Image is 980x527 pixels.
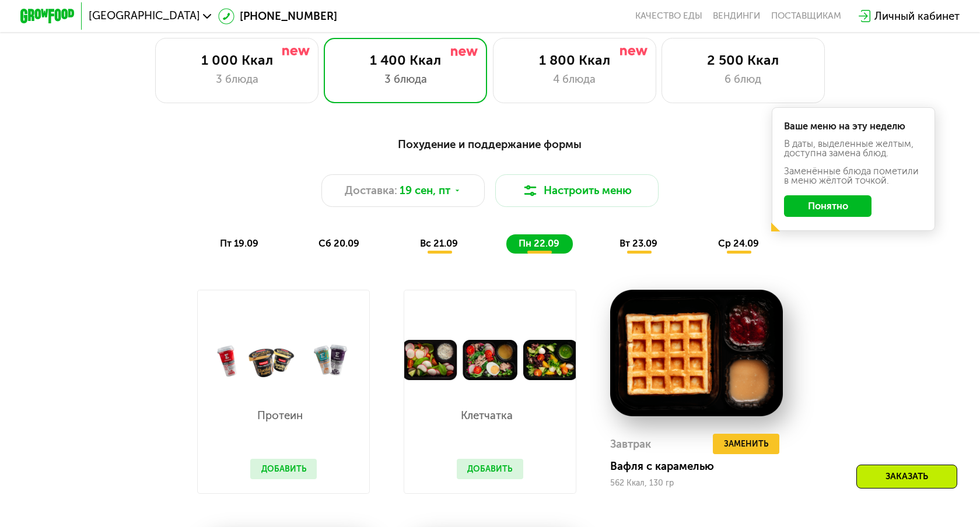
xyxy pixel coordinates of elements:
span: ср 24.09 [718,238,759,249]
div: 6 блюд [675,71,810,87]
div: В даты, выделенные желтым, доступна замена блюд. [784,139,923,159]
a: Вендинги [713,10,760,22]
button: Понятно [784,195,872,217]
div: Завтрак [610,434,651,454]
a: Качество еды [635,10,702,22]
span: вс 21.09 [420,238,458,249]
div: 3 блюда [338,71,474,87]
span: пт 19.09 [220,238,258,249]
div: поставщикам [771,10,841,22]
div: 1 400 Ккал [338,52,474,68]
span: [GEOGRAPHIC_DATA] [89,10,200,22]
button: Заменить [713,434,779,454]
button: Добавить [250,459,317,479]
span: 19 сен, пт [400,182,450,199]
div: Личный кабинет [874,8,960,24]
span: вт 23.09 [619,238,657,249]
p: Клетчатка [457,410,517,421]
div: 1 800 Ккал [507,52,642,68]
a: [PHONE_NUMBER] [218,8,337,24]
div: 2 500 Ккал [675,52,810,68]
span: Доставка: [345,182,397,199]
span: Заменить [724,437,768,451]
button: Добавить [457,459,523,479]
div: Похудение и поддержание формы [87,136,892,153]
div: Заменённые блюда пометили в меню жёлтой точкой. [784,167,923,186]
div: 1 000 Ккал [169,52,304,68]
div: 4 блюда [507,71,642,87]
div: Ваше меню на эту неделю [784,122,923,131]
div: 562 Ккал, 130 гр [610,479,783,488]
div: 3 блюда [169,71,304,87]
button: Настроить меню [495,174,659,207]
p: Протеин [250,410,310,421]
span: пн 22.09 [519,238,559,249]
div: Вафля с карамелью [610,459,793,473]
span: сб 20.09 [318,238,359,249]
div: Заказать [856,465,957,489]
